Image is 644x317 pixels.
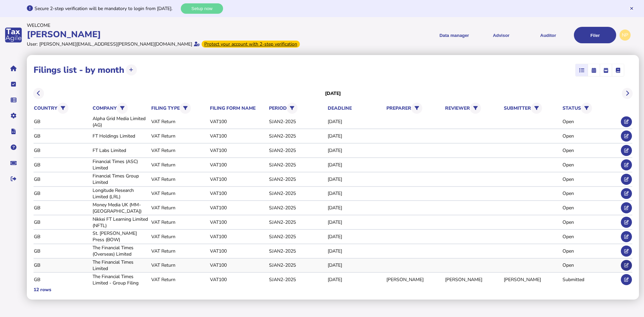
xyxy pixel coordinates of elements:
button: Edit [621,231,632,242]
div: SJAN2-2025 [269,205,325,211]
th: reviewer [445,101,502,115]
div: [PERSON_NAME][EMAIL_ADDRESS][PERSON_NAME][DOMAIN_NAME] [39,41,192,47]
button: Upload transactions [126,64,137,75]
div: [DATE] [328,262,384,268]
button: Filter [470,103,481,114]
div: VAT100 [210,147,266,154]
div: Welcome [27,22,320,29]
button: Filter [531,103,542,114]
div: Open [562,133,619,139]
div: SJAN2-2025 [269,262,325,268]
button: Edit [621,202,632,213]
div: VAT Return [151,162,208,168]
button: Filter [117,103,128,114]
button: Edit [621,130,632,142]
button: Edit [621,145,632,156]
button: Hide message [629,6,634,11]
button: Filter [411,103,422,114]
div: GB [34,162,90,168]
mat-button-toggle: Ledger [612,64,624,76]
div: Longitude Research Limited (LRL) [93,187,149,200]
button: Shows a dropdown of VAT Advisor options [480,27,522,43]
div: GB [34,205,90,211]
div: GB [34,118,90,125]
div: Secure 2-step verification will be mandatory to login from [DATE]. [35,5,179,12]
button: Sign out [6,172,20,186]
div: St. [PERSON_NAME] Press (BOW) [93,230,149,243]
button: Home [6,61,20,75]
h3: [DATE] [325,90,341,97]
mat-button-toggle: Calendar week view [600,64,612,76]
div: [DATE] [328,233,384,240]
div: [DATE] [328,219,384,225]
button: Data manager [6,93,20,107]
button: Next [622,88,633,99]
div: The Financial Times Limited [93,259,149,272]
button: Edit [621,246,632,257]
div: The Financial Times Limited - Group Filing [93,273,149,286]
div: Profile settings [620,30,631,41]
div: Open [562,147,619,154]
button: Edit [621,188,632,199]
button: Edit [621,274,632,285]
div: Open [562,233,619,240]
div: [PERSON_NAME] [445,276,501,283]
th: company [92,101,149,115]
div: SJAN2-2025 [269,133,325,139]
div: VAT Return [151,133,208,139]
div: VAT Return [151,276,208,283]
button: Filter [287,103,298,114]
div: SJAN2-2025 [269,219,325,225]
h1: Filings list - by month [34,64,124,76]
div: The Financial Times (Overseas) Limited [93,245,149,257]
button: Filter [57,103,68,114]
div: Open [562,162,619,168]
button: Setup now [181,3,223,14]
div: GB [34,176,90,182]
div: SJAN2-2025 [269,147,325,154]
div: VAT100 [210,118,266,125]
div: [DATE] [328,133,384,139]
div: [DATE] [328,276,384,283]
div: GB [34,219,90,225]
div: VAT100 [210,276,266,283]
div: [DATE] [328,176,384,182]
div: GB [34,133,90,139]
button: Edit [621,217,632,228]
div: FT Labs Limited [93,147,149,154]
th: submitter [503,101,560,115]
button: Filer [574,27,616,43]
div: SJAN2-2025 [269,162,325,168]
th: status [562,101,619,115]
th: preparer [386,101,443,115]
div: VAT Return [151,248,208,254]
mat-button-toggle: Calendar month view [588,64,600,76]
div: VAT100 [210,219,266,225]
div: [PERSON_NAME] [386,276,443,283]
div: From Oct 1, 2025, 2-step verification will be required to login. Set it up now... [202,41,300,48]
div: GB [34,233,90,240]
div: VAT100 [210,133,266,139]
div: Open [562,190,619,197]
div: Open [562,176,619,182]
div: Financial Times Group Limited [93,173,149,186]
div: Money Media UK (MM-[GEOGRAPHIC_DATA]) [93,202,149,214]
div: Open [562,262,619,268]
th: filing form name [210,105,267,112]
div: [DATE] [328,205,384,211]
button: Previous [33,88,44,99]
div: SJAN2-2025 [269,276,325,283]
div: GB [34,147,90,154]
div: SJAN2-2025 [269,190,325,197]
div: [DATE] [328,248,384,254]
div: VAT Return [151,176,208,182]
div: VAT100 [210,190,266,197]
button: Edit [621,116,632,127]
div: VAT Return [151,190,208,197]
th: filing type [151,101,208,115]
div: User: [27,41,38,47]
div: VAT Return [151,219,208,225]
div: VAT Return [151,262,208,268]
div: FT Holdings Limited [93,133,149,139]
div: Open [562,118,619,125]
